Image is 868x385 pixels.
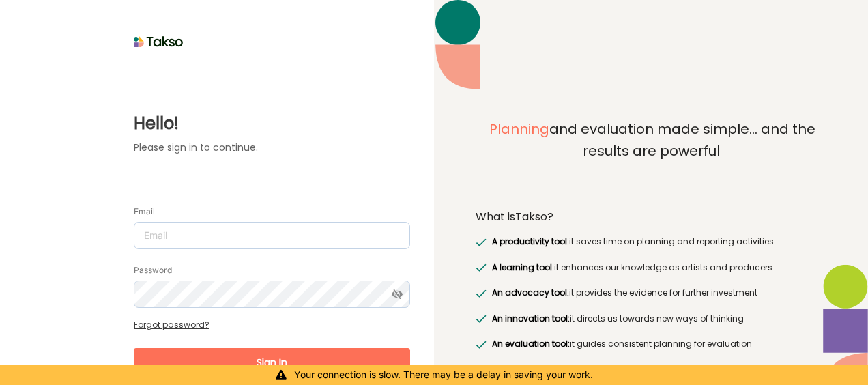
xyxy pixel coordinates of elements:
span: A bank of ideas: [492,364,559,375]
span: A learning tool: [492,261,554,273]
label: it directs us towards new ways of thinking [489,312,743,326]
img: greenRight [476,341,487,349]
label: and evaluation made simple... and the results are powerful [476,119,826,192]
img: greenRight [476,263,487,272]
span: Planning [489,119,549,139]
div: Your connection is slow. There may be a delay in saving your work. [3,368,865,382]
span: An advocacy tool: [492,287,569,298]
span: An evaluation tool: [492,338,570,350]
span: A productivity tool: [492,236,569,247]
label: it is a database of every cultural activity imaginable [489,363,777,377]
img: greenRight [476,289,487,298]
label: it saves time on planning and reporting activities [489,235,773,248]
label: it provides the evidence for further investment [489,286,757,300]
label: What is [476,210,553,224]
label: Please sign in to continue. [134,141,410,155]
img: greenRight [476,315,487,323]
span: Takso? [515,209,553,225]
img: taksoLoginLogo [134,31,184,52]
img: greenRight [476,238,487,246]
label: Hello! [134,111,410,136]
button: Sign In [134,348,410,377]
label: Password [134,265,172,276]
span: An innovation tool: [492,313,570,324]
label: Email [134,206,155,217]
a: Forgot password? [134,319,209,330]
label: it enhances our knowledge as artists and producers [489,261,772,274]
label: it guides consistent planning for evaluation [489,337,751,351]
input: Email [134,222,410,249]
